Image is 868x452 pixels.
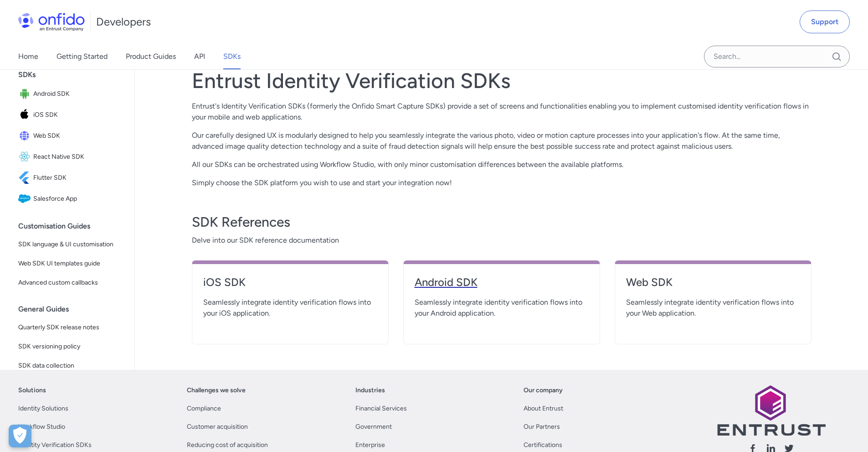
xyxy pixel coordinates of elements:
[18,151,33,163] img: IconReact Native SDK
[15,255,127,273] a: Web SDK UI templates guide
[415,297,589,319] span: Seamlessly integrate identity verification flows into your Android application.
[192,159,812,170] p: All our SDKs can be orchestrated using Workflow Studio, with only minor customisation differences...
[626,275,800,290] h4: Web SDK
[203,297,377,319] span: Seamlessly integrate identity verification flows into your iOS application.
[192,235,812,246] span: Delve into our SDK reference documentation
[9,425,31,447] div: Cookie Preferences
[15,338,127,356] a: SDK versioning policy
[704,46,850,68] input: Onfido search input field
[192,68,812,94] h1: Entrust Identity Verification SDKs
[415,275,589,297] a: Android SDK
[18,44,38,69] a: Home
[223,44,241,69] a: SDKs
[524,385,563,396] a: Our company
[18,322,123,333] span: Quarterly SDK release notes
[18,130,33,142] img: IconWeb SDK
[33,130,123,142] span: Web SDK
[15,168,127,188] a: IconFlutter SDKFlutter SDK
[355,440,385,451] a: Enterprise
[18,421,65,432] a: Workflow Studio
[96,15,151,29] h1: Developers
[355,403,407,414] a: Financial Services
[18,403,68,414] a: Identity Solutions
[192,101,812,123] p: Entrust's Identity Verification SDKs (formerly the Onfido Smart Capture SDKs) provide a set of sc...
[18,385,46,396] a: Solutions
[15,105,127,125] a: IconiOS SDKiOS SDK
[355,385,385,396] a: Industries
[524,403,563,414] a: About Entrust
[192,177,812,188] p: Simply choose the SDK platform you wish to use and start your integration now!
[415,275,589,290] h4: Android SDK
[203,275,377,290] h4: iOS SDK
[18,171,33,184] img: IconFlutter SDK
[15,84,127,104] a: IconAndroid SDKAndroid SDK
[15,189,127,209] a: IconSalesforce AppSalesforce App
[15,126,127,146] a: IconWeb SDKWeb SDK
[187,440,268,451] a: Reducing cost of acquisition
[187,421,248,432] a: Customer acquisition
[187,385,246,396] a: Challenges we solve
[15,274,127,292] a: Advanced custom callbacks
[33,109,123,121] span: iOS SDK
[15,147,127,167] a: IconReact Native SDKReact Native SDK
[15,318,127,337] a: Quarterly SDK release notes
[9,425,31,447] button: Open Preferences
[18,109,33,121] img: IconiOS SDK
[18,217,131,235] div: Customisation Guides
[192,130,812,152] p: Our carefully designed UX is modularly designed to help you seamlessly integrate the various phot...
[187,403,221,414] a: Compliance
[15,357,127,375] a: SDK data collection
[626,297,800,319] span: Seamlessly integrate identity verification flows into your Web application.
[18,13,85,31] img: Onfido Logo
[33,88,123,100] span: Android SDK
[33,171,123,184] span: Flutter SDK
[18,88,33,100] img: IconAndroid SDK
[524,440,562,451] a: Certifications
[18,440,92,451] a: Identity Verification SDKs
[18,341,123,352] span: SDK versioning policy
[18,66,131,84] div: SDKs
[355,421,392,432] a: Government
[126,44,176,69] a: Product Guides
[18,277,123,288] span: Advanced custom callbacks
[18,360,123,371] span: SDK data collection
[194,44,205,69] a: API
[524,421,560,432] a: Our Partners
[33,192,123,205] span: Salesforce App
[18,300,131,318] div: General Guides
[192,213,812,231] h3: SDK References
[15,235,127,254] a: SDK language & UI customisation
[56,44,108,69] a: Getting Started
[18,239,123,250] span: SDK language & UI customisation
[716,385,826,436] img: Entrust logo
[800,10,850,33] a: Support
[203,275,377,297] a: iOS SDK
[626,275,800,297] a: Web SDK
[33,151,123,163] span: React Native SDK
[18,192,33,205] img: IconSalesforce App
[18,258,123,269] span: Web SDK UI templates guide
